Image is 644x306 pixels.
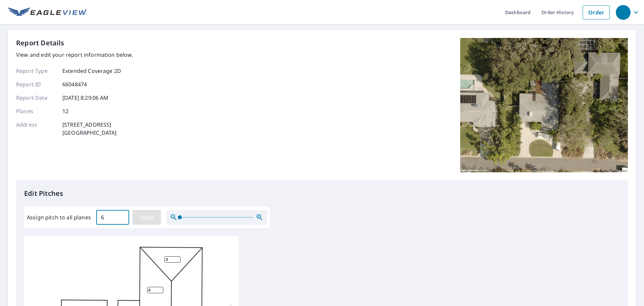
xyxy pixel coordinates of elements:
[16,38,64,48] p: Report Details
[16,67,56,75] p: Report Type
[27,213,91,221] label: Assign pitch to all planes
[583,5,610,19] a: Order
[132,210,161,225] button: Apply
[16,80,56,88] p: Report ID
[16,107,56,115] p: Planes
[138,213,156,222] span: Apply
[62,80,87,88] p: 66048474
[24,188,620,199] p: Edit Pitches
[62,94,109,102] p: [DATE] 8:29:06 AM
[96,208,129,227] input: 00.0
[16,121,56,137] p: Address
[62,107,68,115] p: 12
[8,7,87,17] img: EV Logo
[16,94,56,102] p: Report Date
[62,67,121,75] p: Extended Coverage 2D
[16,51,133,59] p: View and edit your report information below.
[460,38,628,172] img: Top image
[62,121,117,137] p: [STREET_ADDRESS] [GEOGRAPHIC_DATA]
